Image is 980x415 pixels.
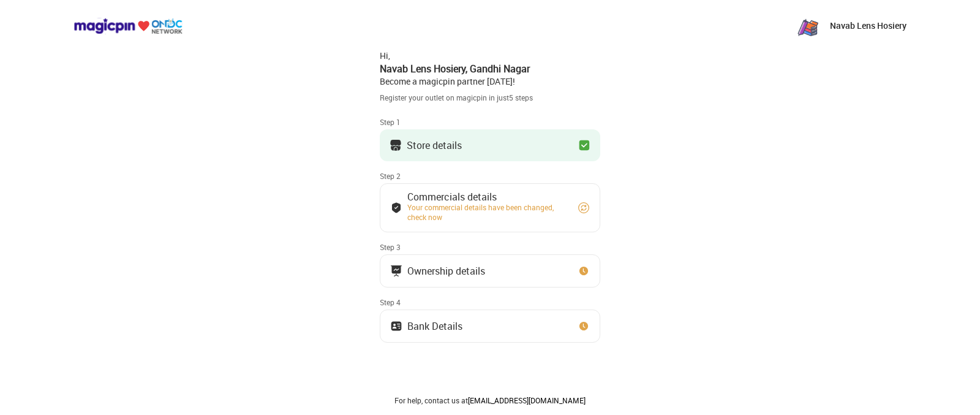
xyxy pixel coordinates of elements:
button: Store details [380,129,600,161]
img: clock_icon_new.67dbf243.svg [578,320,590,332]
div: Step 4 [380,297,600,307]
img: bank_details_tick.fdc3558c.svg [390,202,402,214]
img: ondc-logo-new-small.8a59708e.svg [73,18,183,34]
img: ownership_icon.37569ceb.svg [390,320,402,332]
img: refresh_circle.10b5a287.svg [578,202,590,214]
div: Store details [407,142,462,148]
img: commercials_icon.983f7837.svg [390,265,402,277]
div: Navab Lens Hosiery , Gandhi Nagar [380,62,600,75]
img: clock_icon_new.67dbf243.svg [578,265,590,277]
div: Step 1 [380,117,600,127]
img: storeIcon.9b1f7264.svg [390,139,402,151]
div: For help, contact us at [380,395,600,405]
button: Commercials detailsYour commercial details have been changed, check now [380,183,600,232]
div: Register your outlet on magicpin in just 5 steps [380,93,600,103]
div: Ownership details [407,268,485,274]
div: Hi, Become a magicpin partner [DATE]! [380,50,600,88]
div: Your commercial details have been changed, check now [407,202,567,222]
a: [EMAIL_ADDRESS][DOMAIN_NAME] [468,395,586,405]
div: Bank Details [407,323,462,329]
p: Navab Lens Hosiery [830,20,907,32]
div: Commercials details [407,194,567,200]
div: Step 2 [380,171,600,181]
button: Bank Details [380,310,600,343]
button: Ownership details [380,254,600,287]
img: zN8eeJ7_1yFC7u6ROh_yaNnuSMByXp4ytvKet0ObAKR-3G77a2RQhNqTzPi8_o_OMQ7Yu_PgX43RpeKyGayj_rdr-Pw [796,13,820,38]
img: checkbox_green.749048da.svg [578,139,590,151]
div: Step 3 [380,242,600,252]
